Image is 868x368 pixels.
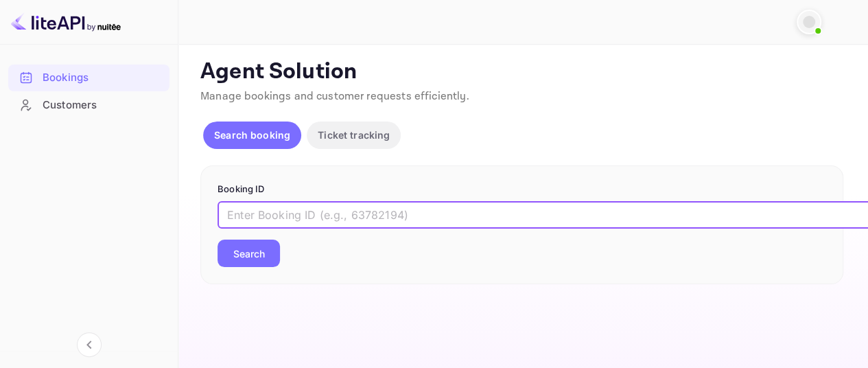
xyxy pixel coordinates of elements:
[8,92,169,119] div: Customers
[218,183,826,196] p: Booking ID
[8,65,169,90] a: Bookings
[200,58,843,86] p: Agent Solution
[214,128,290,142] p: Search booking
[11,11,121,33] img: LiteAPI logo
[43,97,163,113] div: Customers
[8,65,169,91] div: Bookings
[318,128,390,142] p: Ticket tracking
[200,89,469,104] span: Manage bookings and customer requests efficiently.
[8,92,169,117] a: Customers
[43,70,163,86] div: Bookings
[77,332,102,357] button: Collapse navigation
[218,240,280,267] button: Search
